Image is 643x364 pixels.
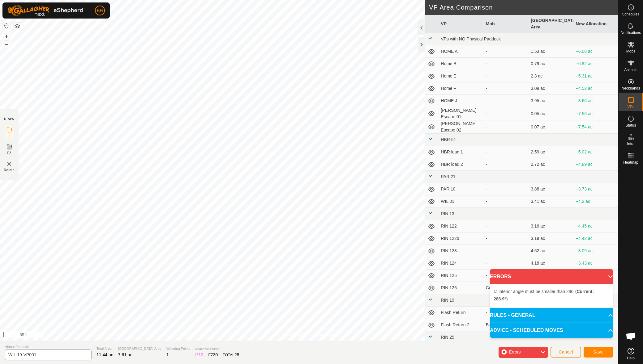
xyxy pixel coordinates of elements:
div: - [486,223,526,229]
div: - [486,235,526,242]
span: Available Points [195,346,239,352]
td: 3.88 ac [528,183,573,195]
div: - [486,248,526,254]
th: Mob [483,15,528,33]
td: 2.72 ac [528,158,573,171]
div: Cows [486,285,526,291]
div: Bulls [486,322,526,328]
div: - [486,309,526,316]
div: - [486,198,526,205]
span: Save [593,349,604,354]
span: RIN 25 [441,335,454,340]
div: DRAW [4,117,15,121]
td: RIN 126 [438,282,483,294]
button: Save [584,347,613,358]
td: +4.89 ac [573,158,618,171]
div: - [486,260,526,266]
span: 1 [166,352,169,357]
span: BH [97,7,103,14]
td: +4.52 ac [573,82,618,95]
span: Total Area [96,346,113,351]
span: IZ [8,134,11,138]
span: 30 [213,352,218,357]
button: Cancel [551,347,581,358]
td: 4.52 ac [528,245,573,257]
span: VPs with NO Physical Paddock [441,36,501,41]
span: Animals [624,68,637,72]
p-accordion-header: ADVICE - SCHEDULED MOVES [490,323,613,338]
div: - [486,111,526,117]
div: - [486,186,526,192]
td: 3.95 ac [528,95,573,107]
span: HBR 51 [441,137,456,142]
td: 4.18 ac [528,257,573,270]
span: Help [627,356,635,360]
span: Status [625,123,636,127]
td: Flash Return [438,307,483,319]
th: [GEOGRAPHIC_DATA] Area [528,15,573,33]
td: [PERSON_NAME] Escape 01 [438,107,483,120]
p-accordion-header: ERRORS [490,269,613,284]
td: 3.09 ac [528,82,573,95]
div: TOTAL [223,352,239,358]
td: +4.2 ac [573,195,618,208]
span: 12 [199,352,204,357]
span: ERRORS [490,273,511,280]
td: [PERSON_NAME] Escape 02 [438,120,483,134]
td: 0.05 ac [528,107,573,120]
td: +3.43 ac [573,257,618,270]
button: Map Layers [14,23,21,30]
td: 2.59 ac [528,146,573,158]
td: PAR 10 [438,183,483,195]
td: RIN 125 [438,270,483,282]
span: Schedules [622,12,639,16]
span: EZ [7,151,12,155]
td: +7.56 ac [573,107,618,120]
td: Home E [438,70,483,82]
td: +4.42 ac [573,232,618,245]
img: Gallagher Logo [7,5,85,16]
div: - [486,85,526,92]
div: - [486,73,526,79]
a: Contact Us [315,333,333,338]
td: +3.66 ac [573,95,618,107]
span: Delete [4,168,15,172]
button: – [3,40,10,48]
td: 2.3 ac [528,70,573,82]
div: - [486,61,526,67]
td: HOME J [438,95,483,107]
span: RIN 13 [441,211,454,216]
td: HBR load 1 [438,146,483,158]
div: EZ [208,352,218,358]
td: WIL 01 [438,195,483,208]
p-accordion-header: RULES - GENERAL [490,308,613,323]
span: VPs [627,105,634,109]
th: VP [438,15,483,33]
span: 11.44 ac [96,352,113,357]
td: +6.82 ac [573,58,618,70]
th: New Allocation [573,15,618,33]
td: Home B [438,58,483,70]
td: +5.02 ac [573,146,618,158]
p-accordion-content: ERRORS [490,284,613,308]
td: HBR load 2 [438,158,483,171]
button: + [3,32,10,40]
div: Open chat [622,327,640,345]
td: RIN 123 [438,245,483,257]
a: Help [619,345,643,362]
td: +3.09 ac [573,245,618,257]
td: +3.73 ac [573,183,618,195]
span: Infra [627,142,634,146]
span: ADVICE - SCHEDULED MOVES [490,327,563,334]
div: - [486,48,526,55]
td: 3.19 ac [528,232,573,245]
td: 3.41 ac [528,195,573,208]
span: Errors [509,349,521,354]
h2: VP Area Comparison [429,4,618,11]
span: Cancel [559,349,573,354]
span: Heatmap [623,161,638,164]
td: RIN 122 [438,220,483,232]
span: Watering Points [166,346,190,351]
span: Mobs [626,49,635,53]
span: [GEOGRAPHIC_DATA] Area [118,346,161,351]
